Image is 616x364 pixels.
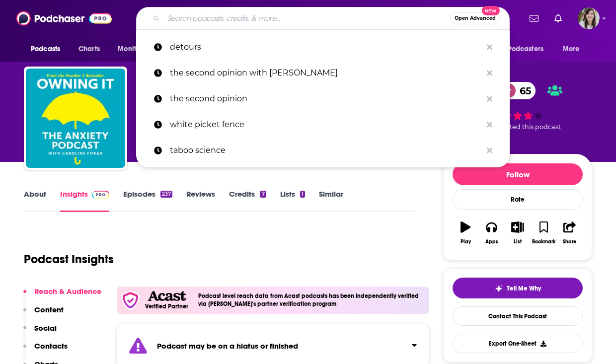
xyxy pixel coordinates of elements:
span: Open Advanced [455,16,496,21]
span: Tell Me Why [507,285,541,292]
button: Play [453,215,478,251]
button: Apps [478,215,504,251]
div: Bookmark [532,239,555,245]
button: Reach & Audience [23,287,101,305]
button: tell me why sparkleTell Me Why [453,278,583,298]
a: Show notifications dropdown [526,10,542,27]
a: Show notifications dropdown [550,10,566,27]
button: Bookmark [531,215,556,251]
div: Play [461,239,471,245]
h5: Verified Partner [145,303,188,309]
a: white picket fence [136,112,510,138]
span: More [563,42,580,56]
a: the second opinion with [PERSON_NAME] [136,60,510,86]
p: white picket fence [170,112,482,138]
div: Share [563,239,576,245]
button: open menu [111,40,166,59]
span: 65 [510,82,536,99]
div: List [514,239,522,245]
img: Acast [148,291,185,301]
div: 7 [260,191,266,198]
div: 237 [160,191,172,198]
a: Lists1 [280,189,305,212]
span: Monitoring [118,42,153,56]
a: Contact This Podcast [453,306,583,326]
button: Open AdvancedNew [450,12,500,24]
button: Social [23,323,57,342]
strong: Podcast may be on a hiatus or finished [157,341,298,351]
p: Content [34,305,64,314]
p: Reach & Audience [34,287,101,296]
img: tell me why sparkle [495,285,503,292]
button: List [505,215,531,251]
div: Apps [485,239,498,245]
button: Export One-Sheet [453,334,583,353]
p: Contacts [34,341,68,351]
span: Logged in as devinandrade [578,7,600,29]
div: verified Badge65 1 personrated this podcast [443,75,592,137]
button: Follow [453,163,583,185]
img: Owning It: The Anxiety Podcast [26,69,125,168]
img: verfied icon [121,291,140,310]
a: Similar [319,189,343,212]
span: For Podcasters [496,42,543,56]
p: detours [170,34,482,60]
h1: Podcast Insights [24,252,114,267]
span: Charts [78,42,100,56]
span: Podcasts [31,42,60,56]
div: 1 [300,191,305,198]
a: About [24,189,46,212]
button: Show profile menu [578,7,600,29]
button: Content [23,305,64,323]
h4: Podcast level reach data from Acast podcasts has been independently verified via [PERSON_NAME]'s ... [198,292,425,307]
span: New [482,6,500,15]
img: Podchaser - Follow, Share and Rate Podcasts [16,9,112,28]
div: Search podcasts, credits, & more... [136,7,510,30]
a: Credits7 [229,189,266,212]
a: 65 [500,82,536,99]
a: taboo science [136,138,510,163]
button: Share [557,215,583,251]
p: the second opinion [170,86,482,112]
a: InsightsPodchaser Pro [60,189,109,212]
p: taboo science [170,138,482,163]
p: the second opinion with dr. sharon [170,60,482,86]
button: Contacts [23,341,68,360]
span: rated this podcast [503,123,561,131]
img: User Profile [578,7,600,29]
a: Reviews [186,189,215,212]
a: Charts [72,40,106,59]
button: open menu [489,40,558,59]
div: Rate [453,189,583,210]
a: detours [136,34,510,60]
a: the second opinion [136,86,510,112]
button: open menu [24,40,73,59]
a: Episodes237 [123,189,172,212]
img: Podchaser Pro [92,191,109,199]
input: Search podcasts, credits, & more... [163,10,450,26]
button: open menu [556,40,592,59]
p: Social [34,323,57,333]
